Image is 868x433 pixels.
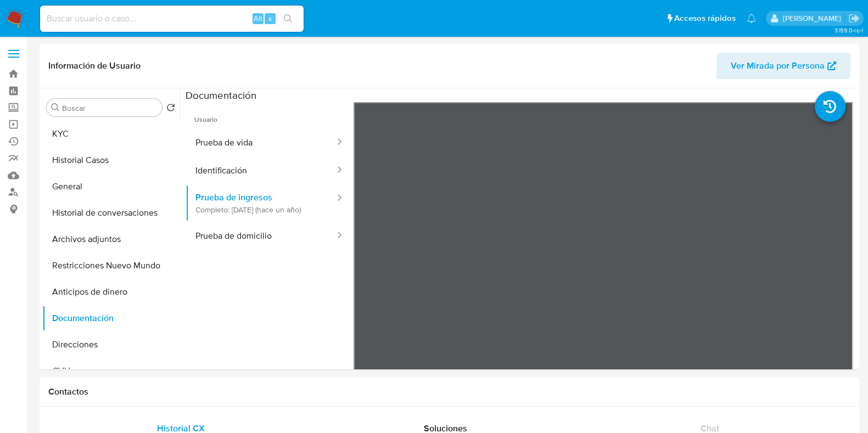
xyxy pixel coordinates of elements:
[166,103,175,115] button: Volver al orden por defecto
[42,147,180,173] button: Historial Casos
[716,53,850,79] button: Ver Mirada por Persona
[42,305,180,331] button: Documentación
[42,200,180,226] button: Historial de conversaciones
[268,13,272,24] span: s
[42,226,180,252] button: Archivos adjuntos
[254,13,262,24] span: Alt
[848,13,860,24] a: Salir
[42,252,180,279] button: Restricciones Nuevo Mundo
[42,121,180,147] button: KYC
[747,14,756,23] a: Notificaciones
[42,358,180,384] button: CVU
[731,53,825,79] span: Ver Mirada por Persona
[277,11,299,26] button: search-icon
[62,103,158,113] input: Buscar
[674,13,736,24] span: Accesos rápidos
[42,331,180,358] button: Direcciones
[48,386,850,397] h1: Contactos
[48,60,141,71] h1: Información de Usuario
[42,173,180,200] button: General
[782,13,844,24] p: florencia.lera@mercadolibre.com
[42,279,180,305] button: Anticipos de dinero
[40,12,304,26] input: Buscar usuario o caso...
[51,103,60,112] button: Buscar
